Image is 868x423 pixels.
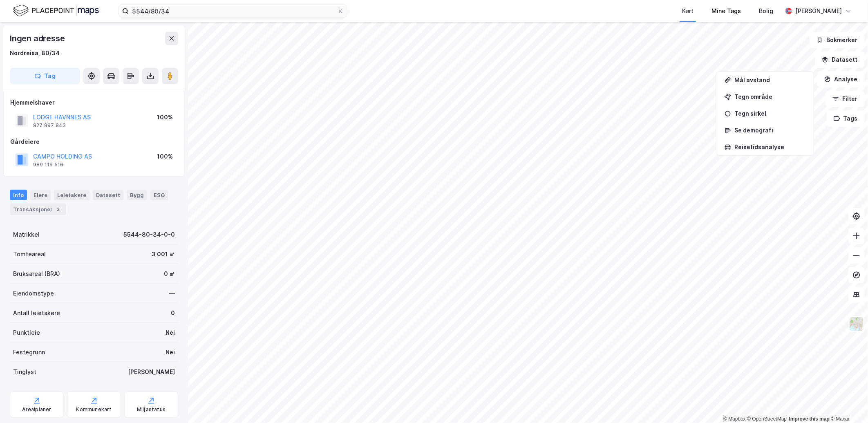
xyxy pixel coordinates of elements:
div: 5544-80-34-0-0 [123,230,175,239]
div: Tomteareal [13,249,46,259]
div: — [169,289,175,298]
div: Datasett [93,190,123,200]
div: 100% [157,152,173,161]
div: Kart [682,6,694,16]
div: Se demografi [734,127,805,134]
div: Eiendomstype [13,289,54,298]
div: Kontrollprogram for chat [827,384,868,423]
div: Matrikkel [13,230,40,239]
button: Filter [825,91,865,107]
div: Bolig [759,6,773,16]
div: Arealplaner [22,406,51,413]
div: Tegn sirkel [734,110,805,117]
div: 3 001 ㎡ [152,249,175,259]
div: Gårdeiere [10,137,178,147]
iframe: Chat Widget [827,384,868,423]
div: Kommunekart [76,406,112,413]
div: Bruksareal (BRA) [13,269,60,279]
div: 2 [54,205,63,213]
button: Datasett [815,51,865,68]
input: Søk på adresse, matrikkel, gårdeiere, leietakere eller personer [129,5,337,17]
a: OpenStreetMap [747,416,787,422]
a: Mapbox [723,416,746,422]
div: 0 [171,308,175,318]
button: Bokmerker [810,32,865,48]
button: Tags [827,110,865,127]
div: [PERSON_NAME] [128,367,175,377]
a: Improve this map [789,416,830,422]
div: Info [10,190,27,200]
div: Antall leietakere [13,308,60,318]
div: Hjemmelshaver [10,98,178,107]
div: [PERSON_NAME] [795,6,842,16]
div: 0 ㎡ [164,269,175,279]
div: 927 997 843 [33,122,66,129]
button: Analyse [817,71,865,87]
div: Nordreisa, 80/34 [10,48,60,58]
div: Leietakere [54,190,89,200]
div: Ingen adresse [10,32,66,45]
div: Mine Tags [711,6,741,16]
div: ESG [150,190,168,200]
img: logo.f888ab2527a4732fd821a326f86c7f29.svg [13,4,99,18]
div: Eiere [30,190,51,200]
div: Reisetidsanalyse [734,143,805,150]
div: Bygg [127,190,147,200]
div: Transaksjoner [10,204,66,215]
div: Nei [166,328,175,338]
div: Miljøstatus [137,406,166,413]
div: 100% [157,112,173,122]
div: Mål avstand [734,76,805,83]
div: 989 119 516 [33,161,63,168]
div: Festegrunn [13,347,45,357]
button: Tag [10,68,80,84]
div: Tinglyst [13,367,36,377]
div: Nei [166,347,175,357]
div: Tegn område [734,93,805,100]
div: Punktleie [13,328,40,338]
img: Z [849,316,864,332]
